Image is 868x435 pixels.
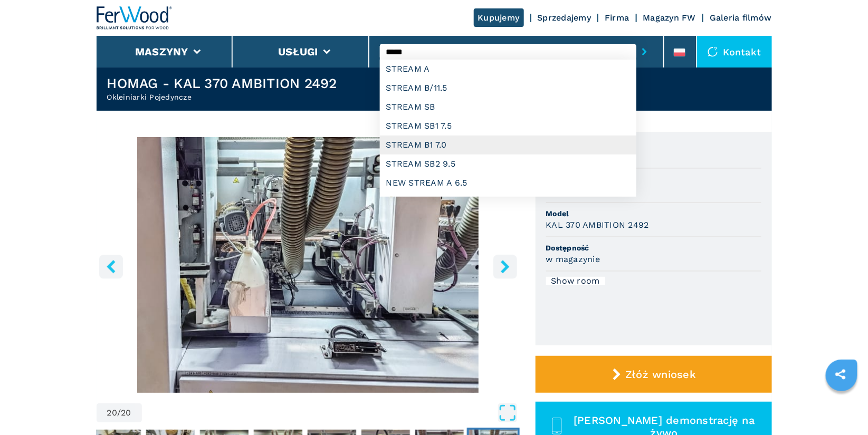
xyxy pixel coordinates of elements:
div: STREAM SB1 7.5 [380,117,636,136]
h3: KAL 370 AMBITION 2492 [546,219,649,231]
div: STREAM B/11.5 [380,79,636,98]
a: Magazyn FW [643,13,697,23]
a: Sprzedajemy [538,13,592,23]
iframe: Chat [823,388,860,427]
div: Show room [546,277,605,285]
span: 20 [107,409,118,417]
button: Maszyny [135,45,188,58]
div: STREAM B1 7.0 [380,136,636,154]
div: Go to Slide 20 [97,137,520,393]
div: STREAM A [380,60,636,79]
a: sharethis [827,361,854,388]
div: STREAM SB [380,98,636,117]
a: Kupujemy [474,8,524,27]
a: Galeria filmów [710,13,772,23]
span: Dostępność [546,243,761,253]
button: right-button [493,255,517,278]
img: Okleiniarki Pojedyncze HOMAG KAL 370 AMBITION 2492 [97,137,520,393]
button: Złóż wniosek [536,356,772,393]
button: Usługi [278,45,318,58]
span: Model [546,208,761,219]
div: Kontakt [697,36,772,67]
button: Open Fullscreen [145,403,517,422]
a: Firma [605,13,629,23]
span: 20 [121,409,131,417]
h1: HOMAG - KAL 370 AMBITION 2492 [107,75,337,92]
div: STREAM SB2 9.5 [380,154,636,173]
span: / [117,409,121,417]
h2: Okleiniarki Pojedyncze [107,92,337,102]
button: left-button [99,255,123,278]
img: Ferwood [97,6,173,30]
span: [PERSON_NAME] [546,174,761,185]
div: NEW STREAM A 6.5 [380,173,636,192]
span: Złóż wniosek [625,368,696,381]
h3: w magazynie [546,253,600,265]
img: Kontakt [708,46,718,57]
button: submit-button [636,40,653,64]
span: Kod [546,140,761,150]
